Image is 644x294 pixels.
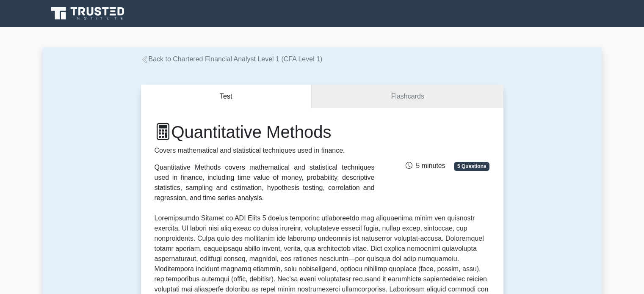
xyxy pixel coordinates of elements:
button: Test [141,85,312,109]
span: 5 minutes [406,162,445,169]
div: Quantitative Methods covers mathematical and statistical techniques used in finance, including ti... [155,162,375,203]
a: Back to Chartered Financial Analyst Level 1 (CFA Level 1) [141,55,323,63]
span: 5 Questions [454,162,489,170]
a: Flashcards [312,85,503,109]
h1: Quantitative Methods [155,122,375,142]
p: Covers mathematical and statistical techniques used in finance. [155,146,375,156]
